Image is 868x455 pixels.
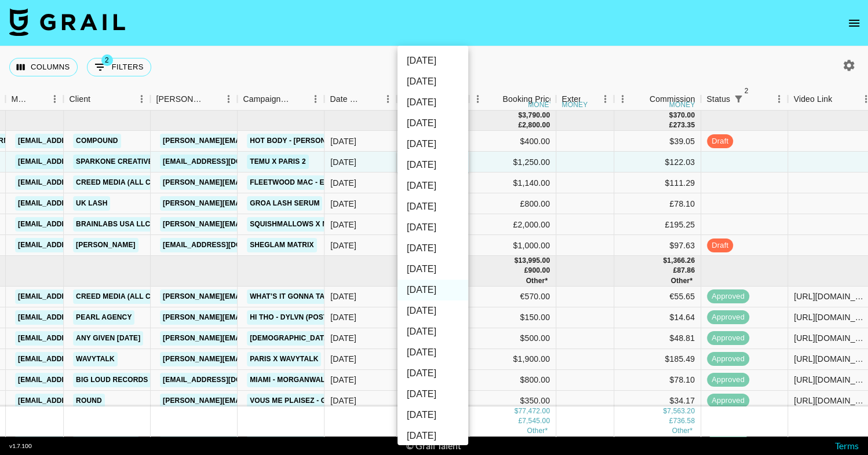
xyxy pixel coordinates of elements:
[397,217,468,238] li: [DATE]
[397,92,468,113] li: [DATE]
[397,134,468,155] li: [DATE]
[397,196,468,217] li: [DATE]
[397,175,468,196] li: [DATE]
[397,280,468,300] li: [DATE]
[397,71,468,92] li: [DATE]
[397,259,468,280] li: [DATE]
[397,363,468,384] li: [DATE]
[397,300,468,321] li: [DATE]
[397,155,468,175] li: [DATE]
[397,113,468,134] li: [DATE]
[397,425,468,446] li: [DATE]
[397,405,468,425] li: [DATE]
[397,342,468,363] li: [DATE]
[397,321,468,342] li: [DATE]
[397,50,468,71] li: [DATE]
[397,384,468,405] li: [DATE]
[397,238,468,259] li: [DATE]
